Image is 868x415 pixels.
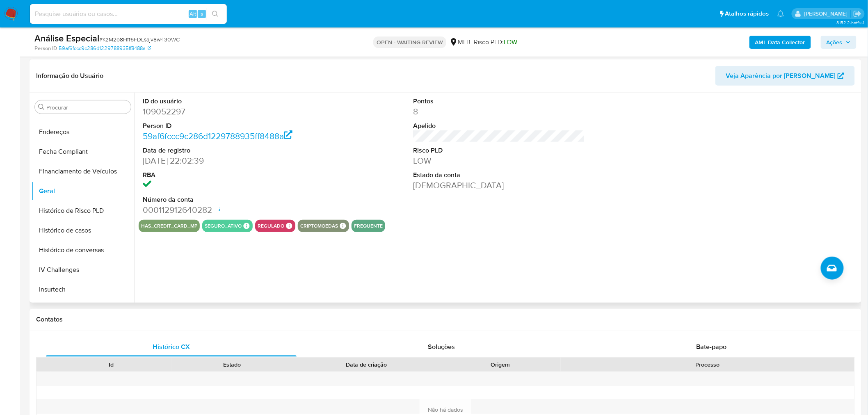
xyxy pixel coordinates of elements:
a: Sair [853,9,862,18]
b: Person ID [34,45,57,52]
button: search-icon [207,8,224,20]
span: # KzM2o8Hff6FDLsajv8w430WC [99,35,180,43]
button: AML Data Collector [749,36,811,49]
div: MLB [450,38,471,47]
span: Risco PLD: [474,38,517,47]
dd: 000112912640282 [143,204,315,216]
button: Financiamento de Veículos [32,162,134,181]
dt: Estado da conta [413,171,585,180]
button: has_credit_card_mp [141,224,197,228]
span: Soluções [428,342,455,351]
b: AML Data Collector [755,36,805,49]
dd: [DEMOGRAPHIC_DATA] [413,180,585,191]
button: seguro_ativo [205,224,242,228]
div: Estado [177,360,286,369]
button: frequente [354,224,383,228]
div: Id [57,360,166,369]
dt: Person ID [143,121,315,130]
div: Origem [446,360,555,369]
span: Histórico CX [153,342,190,351]
span: 3.152.2-hotfix-1 [836,19,864,26]
button: Endereços [32,122,134,142]
input: Procurar [46,104,128,111]
dd: 109052297 [143,106,315,117]
span: Bate-papo [697,342,727,351]
button: regulado [258,224,284,228]
p: OPEN - WAITING REVIEW [373,36,446,48]
a: Notificações [777,10,784,17]
button: Geral [32,181,134,201]
button: Items [32,299,134,319]
a: 59af6fccc9c286d1229788935ff8488a [59,45,151,52]
p: laisa.felismino@mercadolivre.com [804,10,850,18]
span: s [201,10,203,18]
button: Insurtech [32,280,134,299]
dt: ID do usuário [143,97,315,106]
button: Histórico de casos [32,221,134,240]
a: 59af6fccc9c286d1229788935ff8488a [143,130,292,142]
button: Fecha Compliant [32,142,134,162]
dt: Risco PLD [413,146,585,155]
button: Histórico de Risco PLD [32,201,134,221]
span: Atalhos rápidos [725,9,769,18]
dd: [DATE] 22:02:39 [143,155,315,166]
dd: LOW [413,155,585,166]
dt: Data de registro [143,146,315,155]
button: criptomoedas [300,224,338,228]
span: LOW [504,37,517,47]
dt: Pontos [413,97,585,106]
span: Veja Aparência por [PERSON_NAME] [726,66,836,86]
div: Data de criação [298,360,434,369]
div: Processo [566,360,849,369]
h1: Contatos [36,315,855,324]
button: Veja Aparência por [PERSON_NAME] [715,66,855,86]
dd: 8 [413,106,585,117]
span: Ações [827,36,843,49]
span: Alt [190,10,196,18]
button: IV Challenges [32,260,134,280]
dt: RBA [143,171,315,180]
input: Pesquise usuários ou casos... [30,9,227,19]
button: Procurar [38,104,45,110]
button: Ações [821,36,857,49]
button: Histórico de conversas [32,240,134,260]
b: Análise Especial [34,32,99,45]
dt: Número da conta [143,195,315,204]
dt: Apelido [413,121,585,130]
h1: Informação do Usuário [36,72,103,80]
